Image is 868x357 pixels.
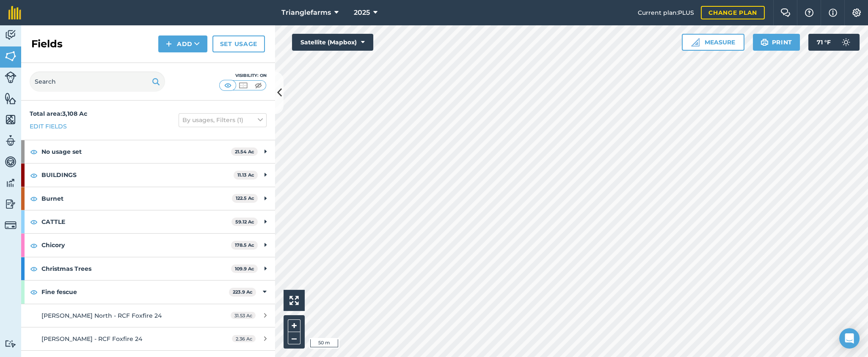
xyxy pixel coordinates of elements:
[41,187,232,210] strong: Burnet
[288,332,300,344] button: –
[5,177,17,189] img: svg+xml;base64,PD94bWwgdmVyc2lvbj0iMS4wIiBlbmNvZGluZz0idXRmLTgiPz4KPCEtLSBHZW5lcmF0b3I6IEFkb2JlIE...
[851,8,862,17] img: A cog icon
[41,335,142,343] span: [PERSON_NAME] - RCF Foxfire 24
[817,34,831,51] span: 71 ° F
[158,35,207,52] button: Add
[30,110,87,117] strong: Total area : 3,108 Ac
[21,164,275,186] div: BUILDINGS11.13 Ac
[231,312,256,319] span: 31.53 Ac
[281,8,331,18] span: Trianglefarms
[804,8,814,17] img: A question mark icon
[41,257,231,280] strong: Christmas Trees
[5,219,17,231] img: svg+xml;base64,PD94bWwgdmVyc2lvbj0iMS4wIiBlbmNvZGluZz0idXRmLTgiPz4KPCEtLSBHZW5lcmF0b3I6IEFkb2JlIE...
[152,76,160,87] img: svg+xml;base64,PHN2ZyB4bWxucz0iaHR0cDovL3d3dy53My5vcmcvMjAwMC9zdmciIHdpZHRoPSIxOSIgaGVpZ2h0PSIyNC...
[30,287,38,297] img: svg+xml;base64,PHN2ZyB4bWxucz0iaHR0cDovL3d3dy53My5vcmcvMjAwMC9zdmciIHdpZHRoPSIxOCIgaGVpZ2h0PSIyNC...
[5,155,17,168] img: svg+xml;base64,PD94bWwgdmVyc2lvbj0iMS4wIiBlbmNvZGluZz0idXRmLTgiPz4KPCEtLSBHZW5lcmF0b3I6IEFkb2JlIE...
[237,172,254,178] strong: 11.13 Ac
[41,281,229,303] strong: Fine fescue
[253,81,264,90] img: svg+xml;base64,PHN2ZyB4bWxucz0iaHR0cDovL3d3dy53My5vcmcvMjAwMC9zdmciIHdpZHRoPSI1MCIgaGVpZ2h0PSI0MC...
[30,240,38,251] img: svg+xml;base64,PHN2ZyB4bWxucz0iaHR0cDovL3d3dy53My5vcmcvMjAwMC9zdmciIHdpZHRoPSIxOCIgaGVpZ2h0PSIyNC...
[235,266,254,272] strong: 109.9 Ac
[5,92,17,105] img: svg+xml;base64,PHN2ZyB4bWxucz0iaHR0cDovL3d3dy53My5vcmcvMjAwMC9zdmciIHdpZHRoPSI1NiIgaGVpZ2h0PSI2MC...
[780,8,791,17] img: Two speech bubbles overlapping with the left bubble in the forefront
[21,327,275,350] a: [PERSON_NAME] - RCF Foxfire 242.36 Ac
[21,187,275,210] div: Burnet122.5 Ac
[292,34,373,51] button: Satellite (Mapbox)
[30,170,38,180] img: svg+xml;base64,PHN2ZyB4bWxucz0iaHR0cDovL3d3dy53My5vcmcvMjAwMC9zdmciIHdpZHRoPSIxOCIgaGVpZ2h0PSIyNC...
[354,8,370,18] span: 2025
[21,281,275,303] div: Fine fescue223.9 Ac
[223,81,233,90] img: svg+xml;base64,PHN2ZyB4bWxucz0iaHR0cDovL3d3dy53My5vcmcvMjAwMC9zdmciIHdpZHRoPSI1MCIgaGVpZ2h0PSI0MC...
[5,198,17,210] img: svg+xml;base64,PD94bWwgdmVyc2lvbj0iMS4wIiBlbmNvZGluZz0idXRmLTgiPz4KPCEtLSBHZW5lcmF0b3I6IEFkb2JlIE...
[30,71,165,92] input: Search
[179,113,267,127] button: By usages, Filters (1)
[838,34,854,51] img: svg+xml;base64,PD94bWwgdmVyc2lvbj0iMS4wIiBlbmNvZGluZz0idXRmLTgiPz4KPCEtLSBHZW5lcmF0b3I6IEFkb2JlIE...
[21,257,275,280] div: Christmas Trees109.9 Ac
[233,289,253,295] strong: 223.9 Ac
[30,264,38,274] img: svg+xml;base64,PHN2ZyB4bWxucz0iaHR0cDovL3d3dy53My5vcmcvMjAwMC9zdmciIHdpZHRoPSIxOCIgaGVpZ2h0PSIyNC...
[41,312,162,319] span: [PERSON_NAME] North - RCF Foxfire 24
[30,122,67,131] a: Edit fields
[829,8,837,18] img: svg+xml;base64,PHN2ZyB4bWxucz0iaHR0cDovL3d3dy53My5vcmcvMjAwMC9zdmciIHdpZHRoPSIxNyIgaGVpZ2h0PSIxNy...
[166,39,172,49] img: svg+xml;base64,PHN2ZyB4bWxucz0iaHR0cDovL3d3dy53My5vcmcvMjAwMC9zdmciIHdpZHRoPSIxNCIgaGVpZ2h0PSIyNC...
[691,38,700,46] img: Ruler icon
[5,113,17,126] img: svg+xml;base64,PHN2ZyB4bWxucz0iaHR0cDovL3d3dy53My5vcmcvMjAwMC9zdmciIHdpZHRoPSI1NiIgaGVpZ2h0PSI2MC...
[288,319,300,332] button: +
[753,34,800,51] button: Print
[682,34,744,51] button: Measure
[41,234,231,256] strong: Chicory
[808,34,860,51] button: 71 °F
[5,340,17,348] img: svg+xml;base64,PD94bWwgdmVyc2lvbj0iMS4wIiBlbmNvZGluZz0idXRmLTgiPz4KPCEtLSBHZW5lcmF0b3I6IEFkb2JlIE...
[8,6,21,19] img: fieldmargin Logo
[236,195,254,201] strong: 122.5 Ac
[30,217,38,227] img: svg+xml;base64,PHN2ZyB4bWxucz0iaHR0cDovL3d3dy53My5vcmcvMjAwMC9zdmciIHdpZHRoPSIxOCIgaGVpZ2h0PSIyNC...
[235,219,254,225] strong: 59.12 Ac
[235,149,254,155] strong: 21.54 Ac
[839,328,860,349] div: Open Intercom Messenger
[761,37,769,47] img: svg+xml;base64,PHN2ZyB4bWxucz0iaHR0cDovL3d3dy53My5vcmcvMjAwMC9zdmciIHdpZHRoPSIxOSIgaGVpZ2h0PSIyNC...
[21,140,275,163] div: No usage set21.54 Ac
[212,35,265,52] a: Set usage
[289,296,299,305] img: Four arrows, one pointing top left, one top right, one bottom right and the last bottom left
[701,6,765,19] a: Change plan
[30,147,38,157] img: svg+xml;base64,PHN2ZyB4bWxucz0iaHR0cDovL3d3dy53My5vcmcvMjAwMC9zdmciIHdpZHRoPSIxOCIgaGVpZ2h0PSIyNC...
[235,242,254,248] strong: 178.5 Ac
[21,234,275,256] div: Chicory178.5 Ac
[638,8,694,17] span: Current plan : PLUS
[21,210,275,233] div: CATTLE59.12 Ac
[41,164,234,186] strong: BUILDINGS
[232,335,256,342] span: 2.36 Ac
[41,140,231,163] strong: No usage set
[219,72,267,79] div: Visibility: On
[5,71,17,83] img: svg+xml;base64,PD94bWwgdmVyc2lvbj0iMS4wIiBlbmNvZGluZz0idXRmLTgiPz4KPCEtLSBHZW5lcmF0b3I6IEFkb2JlIE...
[41,210,231,233] strong: CATTLE
[21,304,275,327] a: [PERSON_NAME] North - RCF Foxfire 2431.53 Ac
[5,50,17,63] img: svg+xml;base64,PHN2ZyB4bWxucz0iaHR0cDovL3d3dy53My5vcmcvMjAwMC9zdmciIHdpZHRoPSI1NiIgaGVpZ2h0PSI2MC...
[30,193,38,204] img: svg+xml;base64,PHN2ZyB4bWxucz0iaHR0cDovL3d3dy53My5vcmcvMjAwMC9zdmciIHdpZHRoPSIxOCIgaGVpZ2h0PSIyNC...
[31,37,63,51] h2: Fields
[5,29,17,41] img: svg+xml;base64,PD94bWwgdmVyc2lvbj0iMS4wIiBlbmNvZGluZz0idXRmLTgiPz4KPCEtLSBHZW5lcmF0b3I6IEFkb2JlIE...
[238,81,248,90] img: svg+xml;base64,PHN2ZyB4bWxucz0iaHR0cDovL3d3dy53My5vcmcvMjAwMC9zdmciIHdpZHRoPSI1MCIgaGVpZ2h0PSI0MC...
[5,134,17,147] img: svg+xml;base64,PD94bWwgdmVyc2lvbj0iMS4wIiBlbmNvZGluZz0idXRmLTgiPz4KPCEtLSBHZW5lcmF0b3I6IEFkb2JlIE...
